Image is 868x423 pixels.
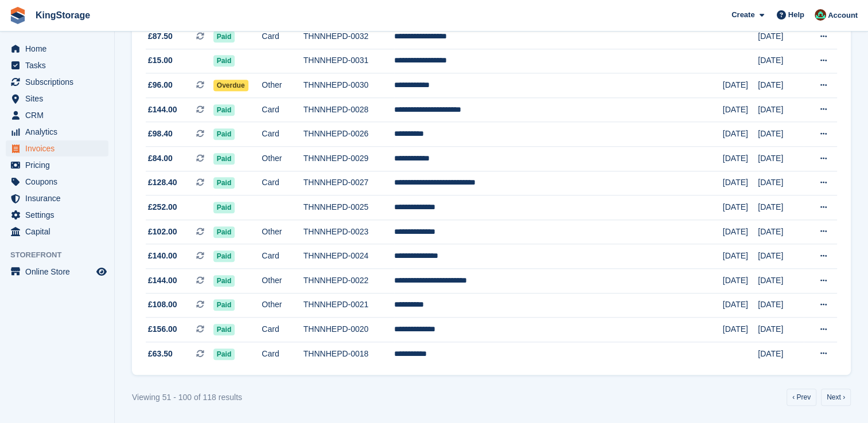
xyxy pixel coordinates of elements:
span: £128.40 [148,177,177,189]
a: Preview store [95,265,108,279]
a: menu [6,91,108,107]
td: THNNHEPD-0026 [303,122,394,147]
td: [DATE] [723,195,758,220]
td: [DATE] [758,73,804,98]
span: Invoices [25,140,94,156]
span: Home [25,41,94,57]
td: [DATE] [758,220,804,244]
td: THNNHEPD-0022 [303,269,394,293]
span: Paid [213,177,235,189]
span: Pricing [25,157,94,173]
td: THNNHEPD-0032 [303,25,394,49]
td: THNNHEPD-0021 [303,293,394,318]
span: Create [731,9,754,21]
span: Paid [213,128,235,140]
span: Paid [213,275,235,287]
img: stora-icon-8386f47178a22dfd0bd8f6a31ec36ba5ce8667c1dd55bd0f319d3a0aa187defe.svg [9,7,26,24]
td: Card [262,244,303,269]
span: Tasks [25,57,94,73]
td: [DATE] [758,318,804,342]
a: KingStorage [31,6,95,25]
td: THNNHEPD-0023 [303,220,394,244]
span: £96.00 [148,79,173,91]
td: [DATE] [723,220,758,244]
td: [DATE] [723,97,758,122]
td: THNNHEPD-0030 [303,73,394,98]
span: £144.00 [148,104,177,116]
td: [DATE] [758,97,804,122]
span: Settings [25,207,94,223]
span: £144.00 [148,275,177,287]
span: Account [828,10,858,21]
td: Card [262,122,303,147]
span: £84.00 [148,152,173,164]
td: THNNHEPD-0025 [303,195,394,220]
a: menu [6,264,108,280]
span: £98.40 [148,128,173,140]
td: THNNHEPD-0031 [303,49,394,73]
span: Paid [213,104,235,116]
span: Storefront [10,249,114,261]
a: Previous [787,389,816,406]
a: menu [6,224,108,240]
td: [DATE] [758,122,804,147]
span: £156.00 [148,323,177,335]
span: Capital [25,224,94,240]
td: Other [262,73,303,98]
span: Paid [213,153,235,164]
nav: Pages [784,389,853,406]
td: [DATE] [723,269,758,293]
a: menu [6,157,108,173]
a: menu [6,74,108,90]
span: Paid [213,299,235,311]
span: Overdue [213,80,248,91]
span: Paid [213,202,235,213]
td: Other [262,293,303,318]
td: Card [262,318,303,342]
td: [DATE] [758,342,804,366]
td: Other [262,220,303,244]
td: [DATE] [723,318,758,342]
span: Paid [213,250,235,262]
span: £87.50 [148,30,173,42]
td: Other [262,147,303,171]
span: £102.00 [148,226,177,238]
span: £15.00 [148,54,173,66]
span: Paid [213,31,235,42]
td: [DATE] [758,171,804,195]
td: [DATE] [758,147,804,171]
a: menu [6,190,108,206]
a: menu [6,174,108,190]
td: THNNHEPD-0027 [303,171,394,195]
a: menu [6,107,108,123]
td: [DATE] [758,25,804,49]
td: [DATE] [723,73,758,98]
span: Sites [25,91,94,107]
span: Online Store [25,264,94,280]
td: [DATE] [723,122,758,147]
a: menu [6,207,108,223]
span: £108.00 [148,299,177,311]
span: Subscriptions [25,74,94,90]
td: Card [262,171,303,195]
td: [DATE] [723,171,758,195]
td: THNNHEPD-0028 [303,97,394,122]
td: Card [262,25,303,49]
a: menu [6,140,108,156]
span: Analytics [25,124,94,140]
td: [DATE] [758,269,804,293]
a: Next [821,389,851,406]
span: £140.00 [148,250,177,262]
td: Card [262,97,303,122]
td: THNNHEPD-0024 [303,244,394,269]
td: Card [262,342,303,366]
span: Paid [213,226,235,238]
td: THNNHEPD-0018 [303,342,394,366]
a: menu [6,57,108,73]
div: Viewing 51 - 100 of 118 results [132,391,242,404]
img: John King [815,9,826,21]
span: Insurance [25,190,94,206]
span: Paid [213,324,235,335]
td: [DATE] [758,244,804,269]
span: £63.50 [148,348,173,360]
